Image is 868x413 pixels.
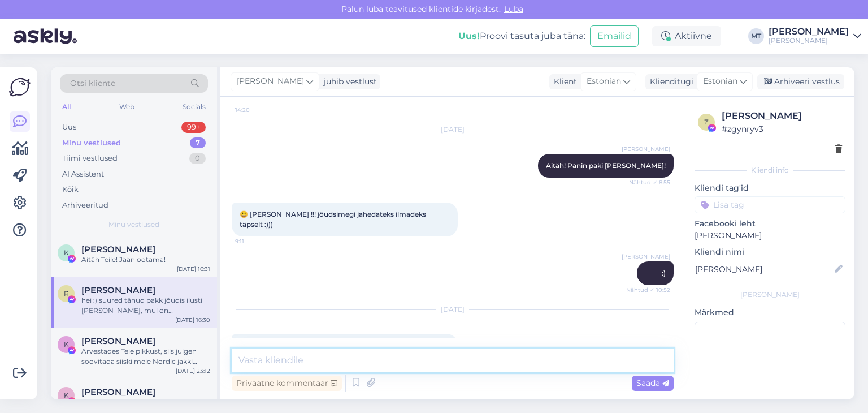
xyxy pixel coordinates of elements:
div: [PERSON_NAME] [769,27,849,36]
div: [DATE] 16:30 [175,316,210,324]
span: Estonian [703,75,737,88]
div: Uus [62,122,76,133]
div: [PERSON_NAME] [769,36,849,45]
span: [PERSON_NAME] [237,75,304,88]
div: Tiimi vestlused [62,153,118,164]
img: Askly Logo [9,76,31,98]
div: Minu vestlused [62,137,121,149]
input: Lisa nimi [695,263,832,276]
div: 0 [189,153,206,164]
div: MT [748,28,764,44]
div: Väga tore! Ootan Teid :) [81,397,210,407]
div: [DATE] 16:31 [177,265,210,273]
div: Kõik [62,184,79,195]
span: K [64,391,69,399]
span: Kadri Viirand [81,244,155,255]
div: juhib vestlust [319,76,377,88]
div: Klient [549,76,577,88]
div: Privaatne kommentaar [232,376,342,391]
span: 😃 [PERSON_NAME] !!! jõudsimegi jahedateks ilmadeks täpselt :))) [240,210,428,229]
div: 99+ [181,122,206,133]
div: hei :) suured tänud pakk jõudis ilusti [PERSON_NAME], mul on [PERSON_NAME] [PERSON_NAME] vahetada... [81,295,210,316]
div: Arvestades Teie pikkust, siis julgen soovitada siiski meie Nordic jakki suuruses XXS. S suurus on... [81,346,210,367]
p: Kliendi tag'id [695,182,845,194]
div: [PERSON_NAME] [722,109,842,123]
span: Otsi kliente [70,78,115,89]
span: Luba [501,4,527,14]
div: Aitäh Teile! Jään ootama! [81,255,210,265]
div: Proovi tasuta juba täna: [458,29,585,43]
div: Arhiveeritud [62,200,108,211]
span: [PERSON_NAME] [622,145,670,153]
p: Facebooki leht [695,218,845,230]
span: [PERSON_NAME] [622,252,670,261]
div: [PERSON_NAME] [695,290,845,300]
span: Saada [636,378,669,388]
p: Märkmed [695,307,845,319]
span: Estonian [587,75,621,88]
span: Kristel Goldšmidt [81,336,155,346]
div: [DATE] 23:12 [176,367,210,375]
span: Minu vestlused [108,220,159,230]
div: All [60,100,73,114]
b: Uus! [458,31,480,41]
div: [DATE] [232,124,674,135]
div: Arhiveeri vestlus [757,74,844,89]
div: 7 [190,137,206,149]
div: Aktiivne [652,26,721,46]
p: Kliendi nimi [695,246,845,258]
span: K [64,340,69,349]
span: Nähtud ✓ 8:55 [628,178,670,187]
span: Katrin Katrin [81,387,155,397]
div: # zgynryv3 [722,123,842,135]
span: :) [662,269,666,277]
span: Nähtud ✓ 10:52 [626,286,670,294]
button: Emailid [590,25,639,47]
a: [PERSON_NAME][PERSON_NAME] [769,27,861,45]
div: Web [117,100,137,114]
div: AI Assistent [62,169,104,180]
span: Ringo Voosalu [81,285,155,295]
div: Socials [180,100,208,114]
span: Aitäh! Panin paki [PERSON_NAME]! [546,161,666,170]
span: K [64,248,69,257]
div: [DATE] [232,304,674,315]
span: 9:11 [235,237,277,246]
span: 14:20 [235,106,277,114]
div: Klienditugi [645,76,693,88]
p: [PERSON_NAME] [695,230,845,242]
span: R [64,289,69,298]
div: Kliendi info [695,165,845,175]
span: z [704,118,709,126]
input: Lisa tag [695,196,845,213]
